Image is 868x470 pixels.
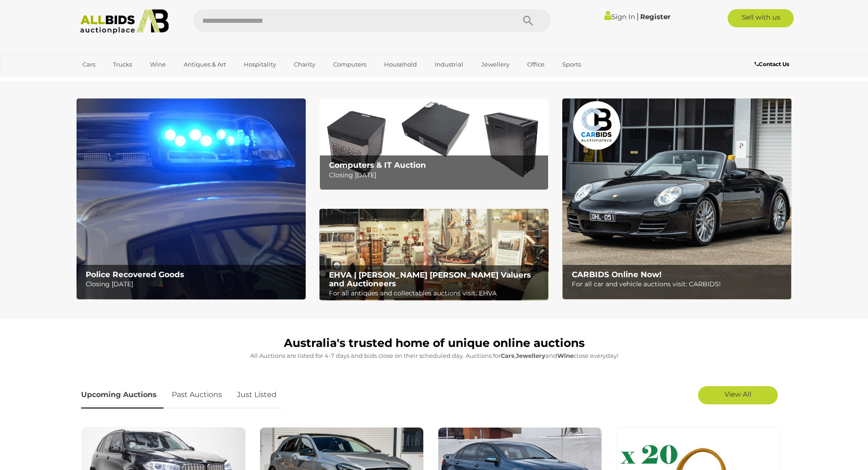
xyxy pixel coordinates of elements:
[501,352,514,359] strong: Cars
[327,57,372,72] a: Computers
[572,279,786,290] p: For all car and vehicle auctions visit: CARBIDS!
[77,98,306,300] img: Police Recovered Goods
[75,9,174,34] img: Allbids.com.au
[319,98,549,190] a: Computers & IT Auction Computers & IT Auction Closing [DATE]
[165,382,229,408] a: Past Auctions
[81,351,787,361] p: All Auctions are listed for 4-7 days and bids close on their scheduled day. Auctions for , and cl...
[755,59,791,69] a: Contact Us
[230,382,283,408] a: Just Listed
[475,57,515,72] a: Jewellery
[562,98,791,300] a: CARBIDS Online Now! CARBIDS Online Now! For all car and vehicle auctions visit: CARBIDS!
[604,12,635,21] a: Sign In
[698,386,778,404] a: View All
[319,209,549,301] a: EHVA | Evans Hastings Valuers and Auctioneers EHVA | [PERSON_NAME] [PERSON_NAME] Valuers and Auct...
[107,57,138,72] a: Trucks
[81,382,164,408] a: Upcoming Auctions
[81,337,787,350] h1: Australia's trusted home of unique online auctions
[329,270,531,288] b: EHVA | [PERSON_NAME] [PERSON_NAME] Valuers and Auctioneers
[724,390,751,398] span: View All
[378,57,423,72] a: Household
[144,57,172,72] a: Wine
[562,98,791,300] img: CARBIDS Online Now!
[86,270,184,279] b: Police Recovered Goods
[319,98,549,190] img: Computers & IT Auction
[429,57,469,72] a: Industrial
[319,209,549,301] img: EHVA | Evans Hastings Valuers and Auctioneers
[86,279,300,290] p: Closing [DATE]
[329,170,544,181] p: Closing [DATE]
[238,57,282,72] a: Hospitality
[77,57,101,72] a: Cars
[755,61,789,67] b: Contact Us
[557,352,574,359] strong: Wine
[77,98,306,300] a: Police Recovered Goods Police Recovered Goods Closing [DATE]
[329,288,544,299] p: For all antiques and collectables auctions visit: EHVA
[516,352,545,359] strong: Jewellery
[640,12,670,21] a: Register
[637,11,639,21] span: |
[556,57,587,72] a: Sports
[728,9,794,27] a: Sell with us
[77,72,153,87] a: [GEOGRAPHIC_DATA]
[572,270,662,279] b: CARBIDS Online Now!
[505,9,551,32] button: Search
[521,57,550,72] a: Office
[329,160,426,170] b: Computers & IT Auction
[178,57,232,72] a: Antiques & Art
[288,57,321,72] a: Charity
